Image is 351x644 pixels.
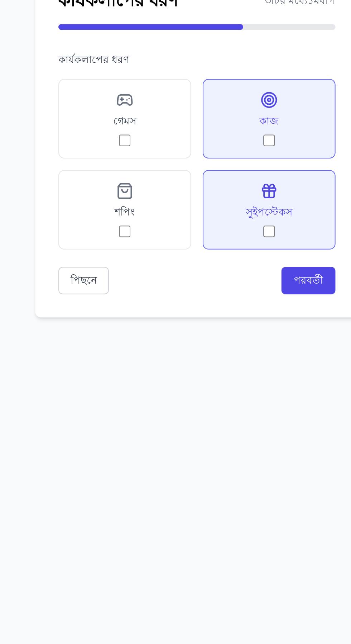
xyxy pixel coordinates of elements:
[236,265,244,272] font: ধাপ
[135,370,145,377] font: শপিং
[223,404,238,411] font: পরবর্তী
[137,380,143,386] input: শপিং
[109,226,242,241] font: আপনার প্রোফাইল সম্পূর্ণ করুন
[134,325,145,332] font: গেমস
[107,262,167,275] font: কার্যকলাপের ধরণ
[137,335,143,341] input: গেমস
[200,370,223,377] font: সুইপস্টেকস
[217,401,244,414] button: পরবর্তী
[230,265,236,272] font: ১ম
[207,325,216,332] font: কাজ
[113,404,126,411] font: পিছনে
[208,335,214,341] input: কাজ
[209,265,230,272] font: ৩টির মধ্যে
[208,380,214,386] input: সুইপস্টেকস
[107,294,142,302] font: কার্যকলাপের ধরণ
[107,401,132,414] button: পিছনে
